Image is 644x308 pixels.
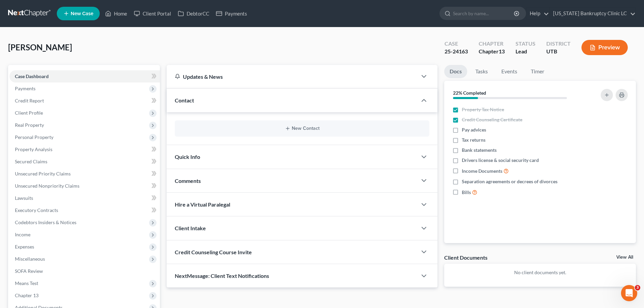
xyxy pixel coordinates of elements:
div: Chapter [479,48,505,55]
span: Real Property [15,122,44,128]
span: Credit Report [15,98,44,103]
span: Personal Property [15,134,53,140]
span: Drivers license & social security card [462,157,539,164]
span: Pay advices [462,126,486,133]
span: Comments [175,177,201,184]
span: Secured Claims [15,159,47,164]
span: [PERSON_NAME] [8,42,72,52]
a: DebtorCC [174,7,213,20]
span: Tax returns [462,137,485,143]
a: Events [496,65,523,78]
div: Case [445,40,468,48]
a: Help [526,7,549,20]
span: Property Analysis [15,146,52,152]
span: Miscellaneous [15,256,45,262]
span: SOFA Review [15,268,43,274]
a: Secured Claims [9,156,160,168]
strong: 22% Completed [453,90,486,96]
span: Client Intake [175,225,206,231]
span: Income [15,232,30,237]
div: UTB [546,48,571,55]
span: Credit Counseling Course Invite [175,249,252,255]
input: Search by name... [453,7,515,20]
button: Preview [581,40,628,55]
iframe: Intercom live chat [621,285,637,301]
span: Lawsuits [15,195,33,201]
div: 25-24163 [445,48,468,55]
a: Unsecured Nonpriority Claims [9,180,160,192]
span: Hire a Virtual Paralegal [175,201,230,208]
a: Lawsuits [9,192,160,204]
span: Codebtors Insiders & Notices [15,219,76,225]
a: View All [616,255,633,260]
a: Client Portal [130,7,174,20]
span: Client Profile [15,110,43,116]
span: 13 [499,48,505,54]
div: Client Documents [444,254,487,261]
a: Payments [213,7,251,20]
span: Chapter 13 [15,292,39,298]
div: Status [516,40,535,48]
span: NextMessage: Client Text Notifications [175,273,269,279]
a: Executory Contracts [9,204,160,216]
span: Unsecured Priority Claims [15,171,71,176]
span: Income Documents [462,168,502,174]
a: SOFA Review [9,265,160,277]
a: Unsecured Priority Claims [9,168,160,180]
a: Timer [525,65,550,78]
a: Case Dashboard [9,70,160,82]
span: Credit Counseling Certificate [462,116,522,123]
span: Means Test [15,280,38,286]
span: Payments [15,86,35,91]
span: Case Dashboard [15,73,49,79]
span: Contact [175,97,194,103]
a: Credit Report [9,95,160,107]
span: Expenses [15,244,34,250]
div: Lead [516,48,535,55]
span: Property Tax Notice [462,106,504,113]
a: Tasks [470,65,493,78]
div: Chapter [479,40,505,48]
span: Bank statements [462,147,497,153]
a: [US_STATE] Bankruptcy Clinic LC [550,7,636,20]
span: Bills [462,189,471,196]
div: Updates & News [175,73,409,80]
a: Property Analysis [9,143,160,156]
span: Quick Info [175,153,200,160]
a: Home [102,7,130,20]
span: Executory Contracts [15,207,58,213]
div: District [546,40,571,48]
button: New Contact [180,126,424,131]
span: Unsecured Nonpriority Claims [15,183,79,189]
a: Docs [444,65,467,78]
p: No client documents yet. [450,269,630,276]
span: New Case [71,11,93,16]
span: 3 [635,285,640,290]
span: Separation agreements or decrees of divorces [462,178,557,185]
